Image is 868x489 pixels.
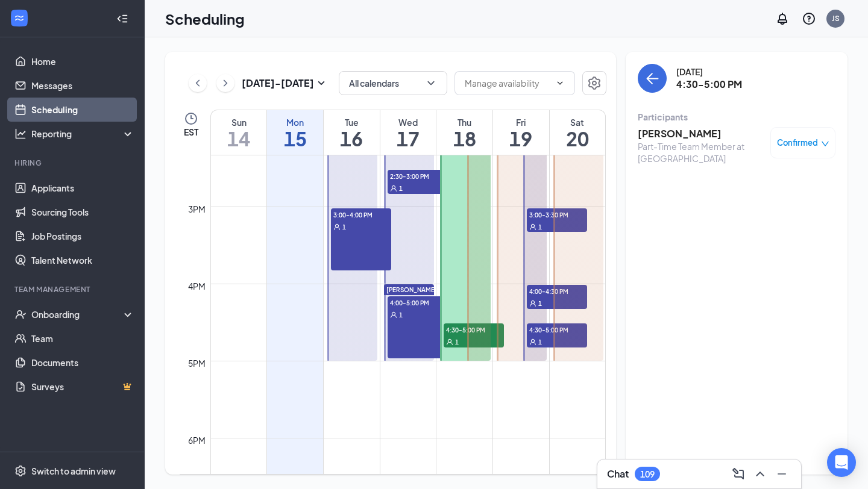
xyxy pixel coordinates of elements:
h1: 14 [211,128,266,149]
svg: Clock [184,111,198,126]
a: Messages [31,73,134,98]
span: 1 [455,338,459,346]
svg: User [390,311,397,319]
span: EST [184,126,198,138]
div: Wed [380,116,436,128]
svg: ComposeMessage [731,467,746,481]
h3: [DATE] - [DATE] [242,76,314,90]
span: 1 [538,338,542,346]
a: Talent Network [31,248,134,272]
a: September 15, 2025 [267,110,323,155]
h3: Chat [607,467,629,481]
h3: 4:30-5:00 PM [676,78,742,91]
svg: ChevronRight [219,76,231,90]
a: Applicants [31,176,134,200]
div: Tue [324,116,380,128]
h1: 16 [324,128,380,149]
button: ChevronUp [750,464,770,484]
svg: User [446,338,453,346]
svg: Analysis [14,128,27,140]
div: JS [832,13,840,23]
svg: User [390,185,397,192]
div: Switch to admin view [31,465,116,477]
a: Job Postings [31,224,134,248]
svg: User [529,338,536,346]
svg: Minimize [775,467,789,481]
button: ChevronRight [216,74,234,92]
input: Manage availability [465,76,550,90]
div: 3pm [186,202,208,216]
h1: 15 [267,128,323,149]
span: 3:00-3:30 PM [527,208,587,220]
span: 4:30-5:00 PM [444,323,504,335]
div: Mon [267,116,323,128]
a: SurveysCrown [31,375,134,399]
div: Hiring [14,158,132,168]
div: Sun [211,116,266,128]
div: Sat [550,116,605,128]
h1: 17 [380,128,436,149]
div: Reporting [31,128,135,140]
svg: QuestionInfo [802,11,816,26]
a: September 14, 2025 [211,110,266,155]
svg: Collapse [116,13,128,25]
span: 1 [342,223,346,231]
a: Team [31,326,134,350]
div: Team Management [14,284,132,294]
span: 4:30-5:00 PM [527,323,587,335]
div: Thu [436,116,492,128]
a: Sourcing Tools [31,200,134,224]
span: 4:00-5:00 PM [388,296,448,308]
div: Onboarding [31,308,124,320]
svg: ChevronDown [425,77,437,89]
div: 109 [640,469,655,479]
span: 3:00-4:00 PM [331,208,391,220]
span: 1 [538,223,542,231]
span: 1 [399,311,403,319]
div: 5pm [186,357,208,370]
span: Confirmed [777,137,818,149]
a: Scheduling [31,98,134,122]
svg: WorkstreamLogo [13,12,25,24]
svg: SmallChevronDown [314,76,329,90]
a: Documents [31,350,134,375]
span: down [821,140,829,148]
span: 2:30-3:00 PM [388,170,448,182]
svg: ChevronUp [753,467,767,481]
h1: Scheduling [165,8,245,29]
span: 1 [399,184,403,193]
div: 4pm [186,279,208,293]
button: ChevronLeft [189,74,207,92]
h1: 19 [493,128,549,149]
svg: ChevronDown [555,78,565,88]
button: Minimize [772,464,791,484]
button: All calendarsChevronDown [339,71,447,95]
svg: User [529,223,536,231]
a: September 16, 2025 [324,110,380,155]
svg: Settings [587,76,602,90]
a: September 20, 2025 [550,110,605,155]
div: Part-Time Team Member at [GEOGRAPHIC_DATA] [638,140,764,164]
svg: User [529,300,536,307]
svg: ChevronLeft [192,76,204,90]
button: back-button [638,64,667,93]
button: Settings [582,71,606,95]
a: September 18, 2025 [436,110,492,155]
div: Open Intercom Messenger [827,448,856,477]
div: 6pm [186,434,208,447]
a: September 17, 2025 [380,110,436,155]
svg: UserCheck [14,308,27,320]
div: Fri [493,116,549,128]
a: Home [31,49,134,73]
div: [DATE] [676,66,742,78]
a: September 19, 2025 [493,110,549,155]
svg: Settings [14,465,27,477]
div: Participants [638,111,835,123]
h1: 20 [550,128,605,149]
button: ComposeMessage [729,464,748,484]
span: 1 [538,299,542,308]
span: 4:00-4:30 PM [527,285,587,297]
svg: ArrowLeft [645,71,659,86]
h1: 18 [436,128,492,149]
